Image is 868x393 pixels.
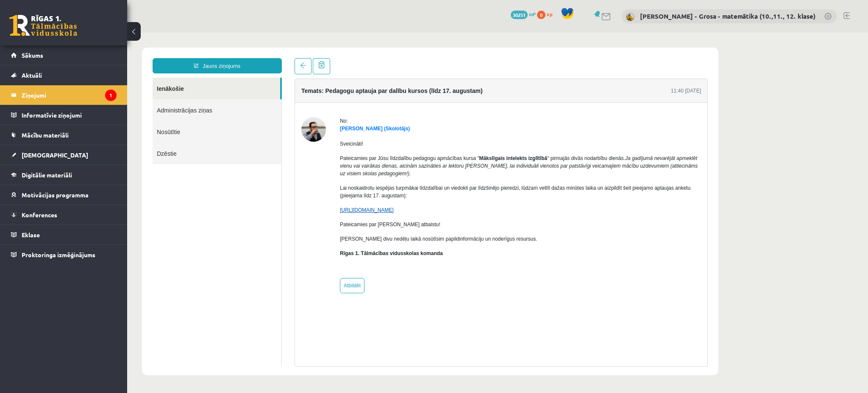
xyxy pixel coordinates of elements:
[22,85,117,105] legend: Ziņojumi
[213,152,574,167] p: Lai noskaidrotu iespējas turpmākai līdzdalībai un viedokli par līdzšinējo pieredzi, lūdzam veltīt...
[22,171,72,179] span: Digitālie materiāli
[352,123,420,129] strong: Mākslīgais intelekts izglītībā
[25,67,154,88] a: Administrācijas ziņas
[22,105,117,125] legend: Informatīvie ziņojumi
[25,110,154,132] a: Dzēstie
[25,25,155,41] a: Jauns ziņojums
[213,202,574,210] p: [PERSON_NAME] divu nedēļu laikā nosūtīsim papildinformāciju un noderīgus resursus.
[22,231,40,239] span: Eklase
[105,90,117,101] i: 1
[511,11,528,19] span: 30251
[22,151,88,159] span: [DEMOGRAPHIC_DATA]
[11,45,117,65] a: Sākums
[213,218,316,224] b: Rīgas 1. Tālmācības vidusskolas komanda
[213,188,574,196] p: Pateicamies par [PERSON_NAME] atbalstu!
[213,122,574,145] p: Pateicamies par Jūsu līdzdalību pedagogu apmācības kursa " " pirmajās divās nodarbību dienās. .
[11,245,117,264] a: Proktoringa izmēģinājums
[11,105,117,125] a: Informatīvie ziņojumi
[626,13,634,21] img: Laima Tukāne - Grosa - matemātika (10.,11., 12. klase)
[174,84,199,109] img: Indars Kraģis
[25,88,154,110] a: Nosūtītie
[22,131,69,139] span: Mācību materiāli
[213,107,574,115] p: Sveicināti!
[11,125,117,145] a: Mācību materiāli
[537,11,545,19] span: 0
[213,84,574,92] div: No:
[511,11,536,17] a: 30251 mP
[537,11,556,17] a: 0 xp
[529,11,536,17] span: mP
[213,123,570,144] em: Ja gadījumā nevarējāt apmeklēt vienu vai vairākas dienas, aicinām sazināties ar lektoru [PERSON_N...
[11,145,117,165] a: [DEMOGRAPHIC_DATA]
[22,71,42,79] span: Aktuāli
[11,225,117,244] a: Eklase
[174,55,356,62] h4: Temats: Pedagogu aptauja par dalību kursos (līdz 17. augustam)
[22,211,57,219] span: Konferences
[11,85,117,105] a: Ziņojumi1
[544,54,574,62] div: 11:40 [DATE]
[213,245,237,261] a: Atbildēt
[213,93,283,99] a: [PERSON_NAME] (Skolotājs)
[11,165,117,185] a: Digitālie materiāli
[22,51,43,59] span: Sākums
[11,185,117,205] a: Motivācijas programma
[547,11,552,17] span: xp
[640,12,815,20] a: [PERSON_NAME] - Grosa - matemātika (10.,11., 12. klase)
[22,251,95,258] span: Proktoringa izmēģinājums
[213,174,267,180] a: [URL][DOMAIN_NAME]
[11,65,117,85] a: Aktuāli
[11,205,117,225] a: Konferences
[9,15,77,36] a: Rīgas 1. Tālmācības vidusskola
[25,45,153,67] a: Ienākošie
[22,191,89,199] span: Motivācijas programma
